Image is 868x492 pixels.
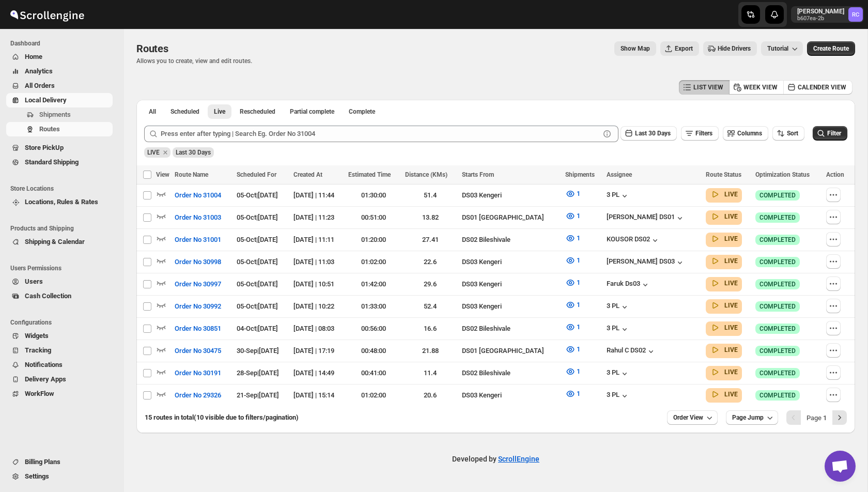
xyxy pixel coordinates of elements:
button: Order No 31003 [168,209,227,226]
button: All routes [143,104,162,119]
div: 01:02:00 [348,390,399,401]
b: LIVE [724,368,738,376]
p: Developed by [452,454,539,464]
span: Filters [695,130,712,137]
span: COMPLETED [760,302,796,311]
div: Rahul C DS02 [607,346,656,357]
span: Users Permissions [10,264,117,272]
span: Order No 30191 [175,368,221,378]
span: Order No 30475 [175,346,221,356]
button: Order No 30992 [168,298,227,315]
span: WorkFlow [25,390,54,397]
span: View [156,171,169,178]
button: Delivery Apps [6,372,113,387]
button: Order No 30998 [168,254,227,270]
button: [PERSON_NAME] DS03 [607,257,685,268]
b: LIVE [724,257,738,265]
span: Scheduled For [237,171,276,178]
b: LIVE [724,391,738,398]
button: All Orders [6,79,113,93]
button: Map action label [614,41,656,56]
button: 1 [559,341,586,358]
span: Order No 30851 [175,324,221,334]
div: DS03 Kengeri [462,190,559,201]
div: 00:56:00 [348,324,399,334]
button: Remove LIVE [161,148,170,157]
button: LIVE [710,256,738,266]
span: COMPLETED [760,347,796,355]
span: COMPLETED [760,325,796,333]
span: Order View [673,413,703,422]
button: Next [832,410,847,425]
div: DS03 Kengeri [462,257,559,267]
span: Standard Shipping [25,158,79,166]
button: 1 [559,363,586,380]
button: 3 PL [607,302,630,312]
span: Filter [827,130,841,137]
span: Estimated Time [348,171,391,178]
span: 1 [577,212,580,220]
div: 27.41 [405,235,456,245]
button: 3 PL [607,191,630,201]
span: Route Name [175,171,208,178]
button: Billing Plans [6,455,113,469]
span: Order No 29326 [175,390,221,401]
div: [DATE] | 11:44 [293,190,342,201]
p: Allows you to create, view and edit routes. [136,57,252,65]
b: LIVE [724,191,738,198]
div: [DATE] | 11:03 [293,257,342,267]
span: Store PickUp [25,144,64,151]
span: Action [826,171,844,178]
button: 1 [559,319,586,335]
span: 1 [577,190,580,197]
span: Rescheduled [240,107,275,116]
button: Order No 30851 [168,320,227,337]
span: 1 [577,390,580,397]
span: 1 [577,323,580,331]
button: Sort [772,126,804,141]
b: 1 [823,414,827,422]
div: 29.6 [405,279,456,289]
button: Cash Collection [6,289,113,303]
span: Analytics [25,67,53,75]
button: 1 [559,297,586,313]
div: 51.4 [405,190,456,201]
div: Faruk Ds03 [607,280,650,290]
span: Notifications [25,361,63,368]
b: LIVE [724,324,738,331]
button: [PERSON_NAME] DS01 [607,213,685,223]
button: Order No 29326 [168,387,227,404]
div: 3 PL [607,324,630,334]
span: Shipments [39,111,71,118]
b: LIVE [724,280,738,287]
button: LIVE [710,345,738,355]
div: 16.6 [405,324,456,334]
div: DS02 Bileshivale [462,235,559,245]
button: Widgets [6,329,113,343]
span: Last 30 Days [635,130,671,137]
span: Export [675,44,693,53]
span: COMPLETED [760,258,796,266]
div: 3 PL [607,368,630,379]
span: Settings [25,472,49,480]
span: Assignee [607,171,632,178]
span: Products and Shipping [10,224,117,233]
span: COMPLETED [760,213,796,222]
button: LIVE [710,234,738,244]
span: Order No 30992 [175,301,221,312]
span: Create Route [813,44,849,53]
span: Routes [136,42,168,55]
button: Tutorial [761,41,803,56]
div: [DATE] | 14:49 [293,368,342,378]
input: Press enter after typing | Search Eg. Order No 31004 [161,126,600,142]
span: 21-Sep | [DATE] [237,391,279,399]
button: 1 [559,230,586,247]
span: 1 [577,367,580,375]
div: 52.4 [405,301,456,312]
span: Tutorial [767,45,788,53]
button: Tracking [6,343,113,358]
div: [DATE] | 15:14 [293,390,342,401]
button: Notifications [6,358,113,372]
